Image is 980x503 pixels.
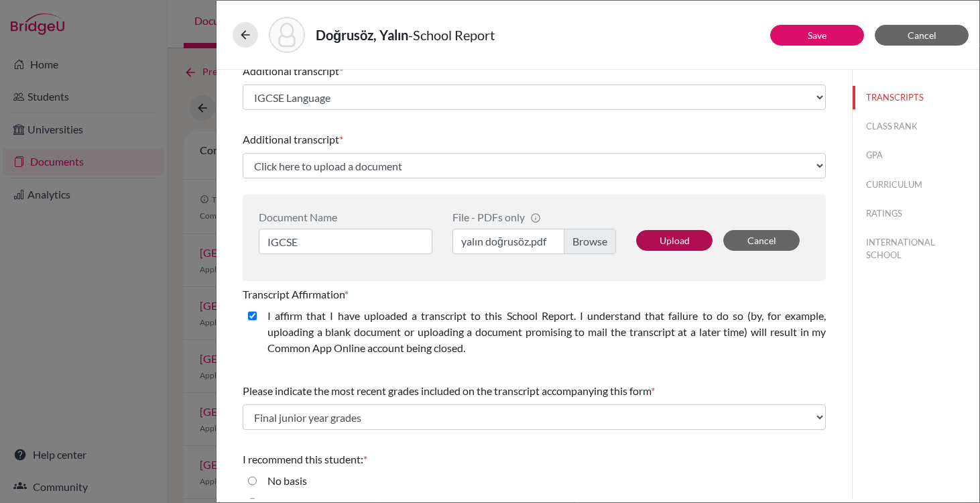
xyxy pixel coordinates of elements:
[452,229,616,254] label: yalın doğrusöz.pdf
[636,230,713,251] button: Upload
[853,202,979,225] button: RATINGS
[243,64,339,77] span: Additional transcript
[243,133,339,146] span: Additional transcript
[267,473,307,489] label: No basis
[530,213,541,223] span: info
[243,453,363,465] span: I recommend this student:
[853,173,979,197] button: CURRICULUM
[408,27,495,43] span: - School Report
[316,27,408,43] strong: Doğrusöz, Yalın
[267,308,826,356] label: I affirm that I have uploaded a transcript to this School Report. I understand that failure to do...
[853,115,979,138] button: CLASS RANK
[853,144,979,167] button: GPA
[853,86,979,109] button: TRANSCRIPTS
[853,231,979,267] button: INTERNATIONAL SCHOOL
[452,211,616,223] div: File - PDFs only
[243,288,345,300] span: Transcript Affirmation
[723,230,800,251] button: Cancel
[243,384,651,397] span: Please indicate the most recent grades included on the transcript accompanying this form
[259,211,432,223] div: Document Name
